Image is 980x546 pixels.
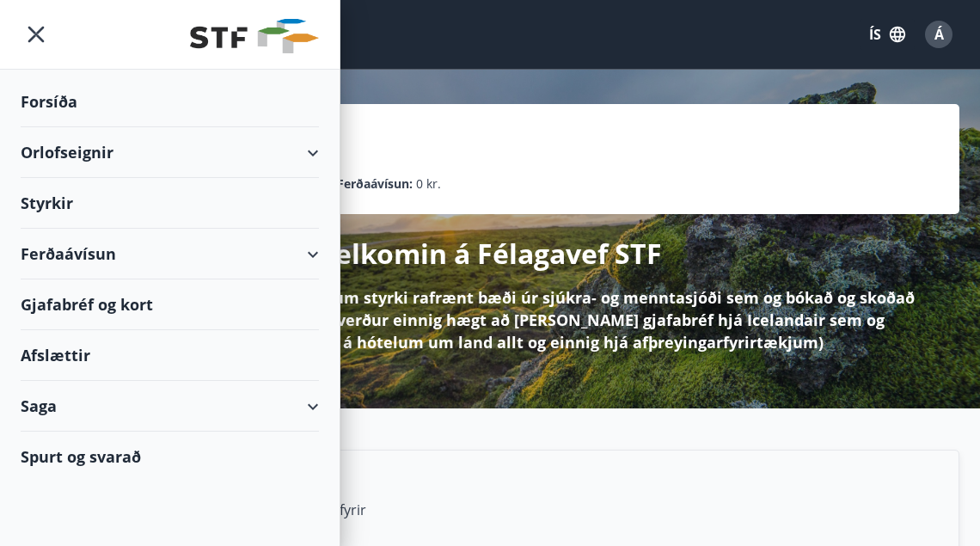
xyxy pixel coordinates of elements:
[21,178,319,229] div: Styrkir
[21,381,319,432] div: Saga
[21,432,319,482] div: Spurt og svarað
[337,175,413,193] p: Ferðaávísun :
[21,19,52,50] button: menu
[21,127,319,178] div: Orlofseignir
[21,77,319,127] div: Forsíða
[48,286,932,353] p: Hér á Félagavefnum getur þú sótt um styrki rafrænt bæði úr sjúkra- og menntasjóði sem og bókað og...
[918,14,959,55] button: Á
[21,330,319,381] div: Afslættir
[416,175,441,193] span: 0 kr.
[860,19,915,50] button: ÍS
[934,25,944,44] span: Á
[190,19,319,53] img: union_logo
[21,229,319,279] div: Ferðaávísun
[21,279,319,330] div: Gjafabréf og kort
[318,235,662,273] p: Velkomin á Félagavef STF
